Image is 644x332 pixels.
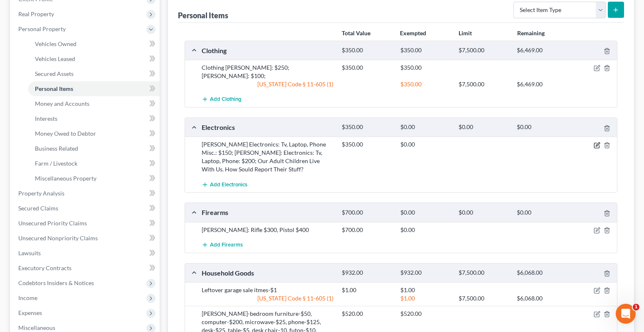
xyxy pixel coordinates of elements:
div: $350.00 [396,80,454,88]
span: Expenses [18,309,42,316]
div: $6,469.00 [513,46,571,54]
div: $932.00 [396,269,454,277]
div: $350.00 [338,123,396,131]
a: Unsecured Nonpriority Claims [12,231,160,246]
span: Miscellaneous [18,324,55,331]
span: Interests [35,115,57,122]
span: Money and Accounts [35,100,89,107]
span: Executory Contracts [18,264,72,271]
div: $0.00 [396,209,454,217]
div: [PERSON_NAME] Electronics: Tv, Laptop, Phone Misc.: $150; [PERSON_NAME]: Electronics: Tv, Laptop,... [197,140,338,173]
div: $7,500.00 [454,80,513,88]
div: $1.00 [338,286,396,294]
div: $7,500.00 [454,269,513,277]
div: $6,469.00 [513,80,571,88]
div: $350.00 [396,46,454,54]
button: Add Firearms [202,237,243,253]
a: Lawsuits [12,246,160,261]
div: $1.00 [396,286,454,294]
a: Property Analysis [12,186,160,201]
span: Unsecured Nonpriority Claims [18,234,98,242]
span: Unsecured Priority Claims [18,220,87,227]
div: $6,068.00 [513,294,571,303]
a: Executory Contracts [12,261,160,276]
a: Unsecured Priority Claims [12,216,160,231]
div: $700.00 [338,209,396,217]
a: Interests [28,111,160,126]
span: Real Property [18,10,54,17]
div: $350.00 [338,140,396,149]
strong: Limit [459,29,472,37]
strong: Total Value [342,29,370,37]
div: $0.00 [396,123,454,131]
span: Personal Property [18,25,66,32]
span: Farm / Livestock [35,160,77,167]
div: Leftover garage sale itmes-$1 [197,286,338,294]
div: $1.00 [396,294,454,303]
a: Vehicles Leased [28,51,160,66]
div: [US_STATE] Code § 11-605 (1) [197,80,338,88]
span: Lawsuits [18,249,41,256]
div: Firearms [197,208,338,217]
div: $932.00 [338,269,396,277]
div: $0.00 [454,209,513,217]
span: Add Firearms [210,242,243,248]
span: Add Clothing [210,96,242,103]
a: Business Related [28,141,160,156]
div: $700.00 [338,226,396,234]
span: Add Electronics [210,181,247,188]
div: $7,500.00 [454,46,513,54]
span: 1 [633,304,639,310]
div: $0.00 [396,226,454,234]
span: Secured Assets [35,70,74,77]
a: Vehicles Owned [28,37,160,51]
a: Secured Claims [12,201,160,216]
div: $0.00 [513,123,571,131]
strong: Exempted [400,29,426,37]
button: Add Clothing [202,92,242,107]
div: $350.00 [338,46,396,54]
div: Personal Items [178,10,228,20]
div: $520.00 [338,310,396,318]
div: $0.00 [513,209,571,217]
span: Personal Items [35,85,73,92]
a: Money Owed to Debtor [28,126,160,141]
span: Codebtors Insiders & Notices [18,279,94,286]
span: Vehicles Leased [35,55,75,62]
span: Money Owed to Debtor [35,130,96,137]
span: Income [18,294,37,301]
div: Clothing [PERSON_NAME]: $250; [PERSON_NAME]: $100; [197,63,338,80]
div: Household Goods [197,269,338,277]
div: $350.00 [396,63,454,72]
a: Money and Accounts [28,96,160,111]
a: Miscellaneous Property [28,171,160,186]
strong: Remaining [517,29,545,37]
div: $6,068.00 [513,269,571,277]
a: Personal Items [28,81,160,96]
iframe: Intercom live chat [616,304,636,324]
span: Vehicles Owned [35,40,76,47]
div: Clothing [197,46,338,55]
div: $350.00 [338,63,396,72]
div: [PERSON_NAME]: Rifle $300, Pistol $400 [197,226,338,234]
span: Property Analysis [18,190,64,197]
a: Farm / Livestock [28,156,160,171]
a: Secured Assets [28,66,160,81]
button: Add Electronics [202,177,247,192]
div: [US_STATE] Code § 11-605 (1) [197,294,338,303]
div: $0.00 [454,123,513,131]
div: $7,500.00 [454,294,513,303]
div: $520.00 [396,310,454,318]
span: Miscellaneous Property [35,175,96,182]
div: $0.00 [396,140,454,149]
div: Electronics [197,123,338,132]
span: Business Related [35,145,78,152]
span: Secured Claims [18,205,58,212]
